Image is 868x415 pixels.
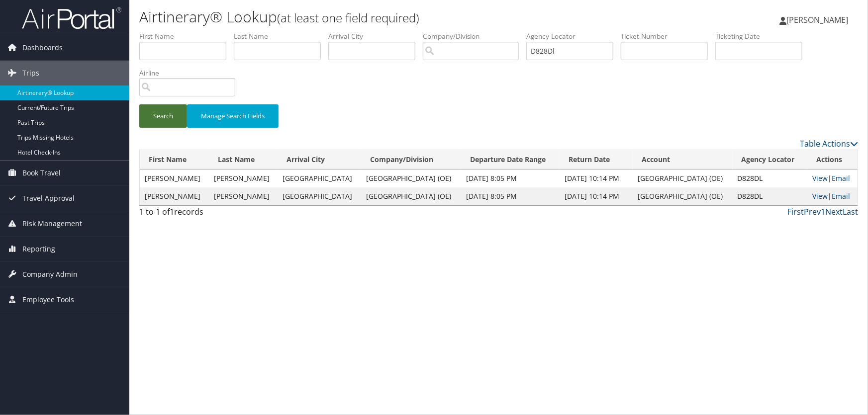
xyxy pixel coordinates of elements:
label: Airline [139,68,243,78]
span: Reporting [22,237,55,261]
span: Book Travel [22,161,61,185]
span: Travel Approval [22,186,75,211]
th: Departure Date Range: activate to sort column ascending [461,150,560,169]
td: [GEOGRAPHIC_DATA] (OE) [362,169,462,187]
td: [DATE] 10:14 PM [560,169,633,187]
th: Actions [807,150,858,169]
a: Last [843,206,858,217]
td: [PERSON_NAME] [209,187,278,205]
label: Ticketing Date [715,31,810,41]
a: [PERSON_NAME] [779,5,858,35]
th: Account: activate to sort column ascending [633,150,733,169]
td: D828DL [733,187,807,205]
th: Company/Division [362,150,462,169]
label: Last Name [234,31,328,41]
span: Dashboards [22,35,63,60]
a: 1 [821,206,825,217]
td: [PERSON_NAME] [209,169,278,187]
span: Employee Tools [22,287,74,312]
td: [GEOGRAPHIC_DATA] [278,169,361,187]
td: | [807,187,858,205]
th: First Name: activate to sort column ascending [140,150,209,169]
a: Email [832,173,850,183]
button: Manage Search Fields [187,104,279,128]
label: Company/Division [423,31,526,41]
div: 1 to 1 of records [139,206,308,223]
td: [DATE] 10:14 PM [560,187,633,205]
td: [GEOGRAPHIC_DATA] (OE) [633,187,733,205]
h1: Airtinerary® Lookup [139,6,618,27]
span: Trips [22,61,39,85]
th: Return Date: activate to sort column ascending [560,150,633,169]
a: First [787,206,804,217]
td: [DATE] 8:05 PM [461,187,560,205]
span: Risk Management [22,211,82,236]
td: [GEOGRAPHIC_DATA] (OE) [362,187,462,205]
td: [GEOGRAPHIC_DATA] (OE) [633,169,733,187]
span: 1 [170,206,174,217]
label: Agency Locator [526,31,621,41]
label: Arrival City [328,31,423,41]
label: First Name [139,31,234,41]
span: [PERSON_NAME] [786,14,848,25]
a: Email [832,191,850,201]
small: (at least one field required) [277,9,419,26]
td: [GEOGRAPHIC_DATA] [278,187,361,205]
td: [DATE] 8:05 PM [461,169,560,187]
td: D828DL [733,169,807,187]
img: airportal-logo.png [22,6,121,30]
a: View [812,173,828,183]
a: Prev [804,206,821,217]
th: Agency Locator: activate to sort column ascending [733,150,807,169]
span: Company Admin [22,262,78,287]
a: View [812,191,828,201]
td: [PERSON_NAME] [140,169,209,187]
td: | [807,169,858,187]
a: Next [825,206,843,217]
button: Search [139,104,187,128]
td: [PERSON_NAME] [140,187,209,205]
a: Table Actions [800,138,858,149]
label: Ticket Number [621,31,715,41]
th: Arrival City: activate to sort column ascending [278,150,361,169]
th: Last Name: activate to sort column ascending [209,150,278,169]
